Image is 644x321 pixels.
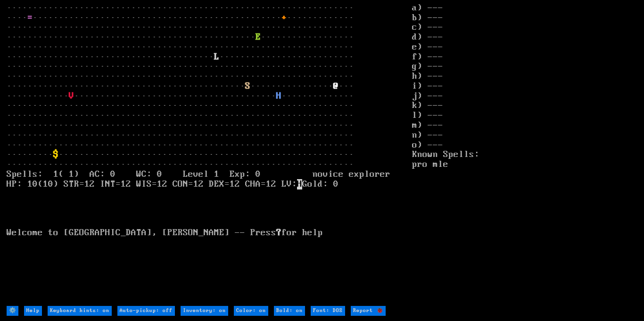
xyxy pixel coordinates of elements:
b: ? [276,228,281,238]
input: Inventory: on [181,306,228,316]
font: @ [333,81,339,91]
larn: ··································································· ···· ························... [7,3,413,305]
font: $ [53,149,58,160]
font: V [69,91,74,101]
input: ⚙️ [7,306,18,316]
font: = [27,13,33,23]
mark: H [297,179,302,189]
stats: a) --- b) --- c) --- d) --- e) --- f) --- g) --- h) --- i) --- j) --- k) --- l) --- m) --- n) ---... [412,3,637,305]
input: Bold: on [274,306,305,316]
input: Help [24,306,42,316]
font: H [276,91,281,101]
input: Font: DOS [311,306,345,316]
input: Auto-pickup: off [117,306,175,316]
input: Report 🐞 [351,306,386,316]
input: Keyboard hints: on [48,306,112,316]
font: + [281,13,287,23]
font: E [256,32,261,42]
font: L [214,52,219,62]
input: Color: on [234,306,268,316]
font: S [245,81,250,91]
